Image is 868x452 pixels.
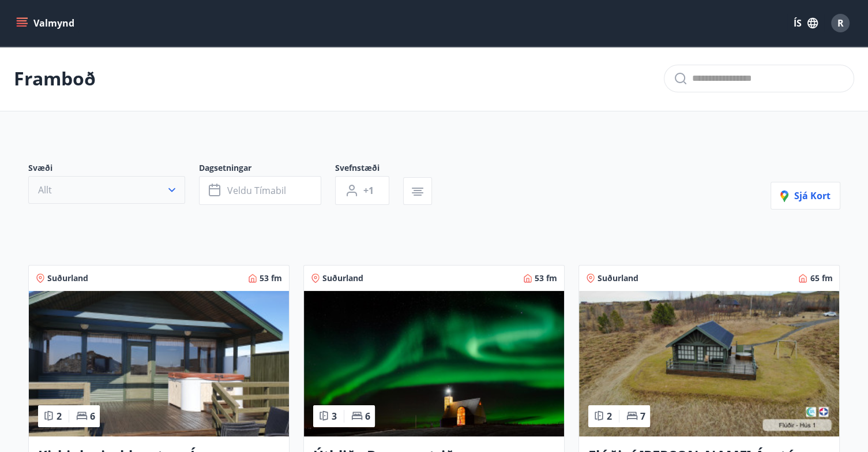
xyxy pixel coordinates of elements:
span: R [837,17,844,29]
span: Allt [38,184,52,196]
span: 65 fm [810,272,832,284]
img: Paella dish [579,291,839,436]
span: 53 fm [260,272,282,284]
button: menu [14,13,79,33]
button: Sjá kort [771,182,840,210]
img: Paella dish [29,291,289,436]
span: Veldu tímabil [227,184,286,197]
button: +1 [335,176,389,205]
button: ÍS [787,13,824,33]
button: Allt [28,176,185,204]
span: 2 [607,410,612,423]
span: 6 [365,410,370,423]
span: 2 [57,410,62,423]
span: Dagsetningar [199,162,335,176]
span: 53 fm [535,272,557,284]
span: Suðurland [598,272,638,284]
span: Svæði [28,162,199,176]
span: Suðurland [322,272,363,284]
button: R [826,9,854,37]
span: Sjá kort [780,189,831,202]
span: Svefnstæði [335,162,403,176]
span: 7 [640,410,645,423]
span: 3 [332,410,337,423]
span: +1 [363,184,374,197]
span: Suðurland [47,272,88,284]
span: 6 [90,410,95,423]
p: Framboð [14,66,96,91]
img: Paella dish [304,291,564,436]
button: Veldu tímabil [199,176,321,205]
